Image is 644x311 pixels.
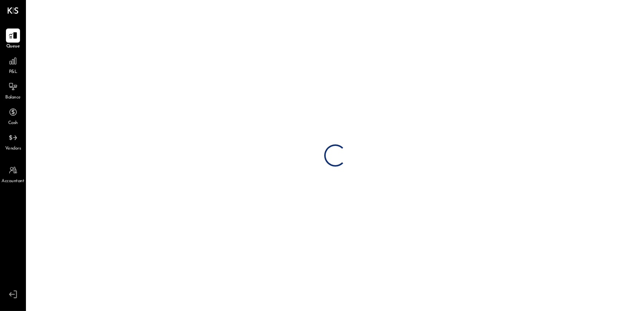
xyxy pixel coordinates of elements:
span: Cash [8,120,18,127]
a: Cash [0,105,26,127]
span: Vendors [5,146,21,152]
span: Queue [6,43,20,50]
span: Balance [5,94,21,101]
span: Accountant [2,178,24,185]
a: Queue [0,29,26,50]
a: Accountant [0,163,26,185]
span: P&L [9,69,17,76]
a: Balance [0,80,26,101]
a: P&L [0,54,26,76]
a: Vendors [0,131,26,152]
